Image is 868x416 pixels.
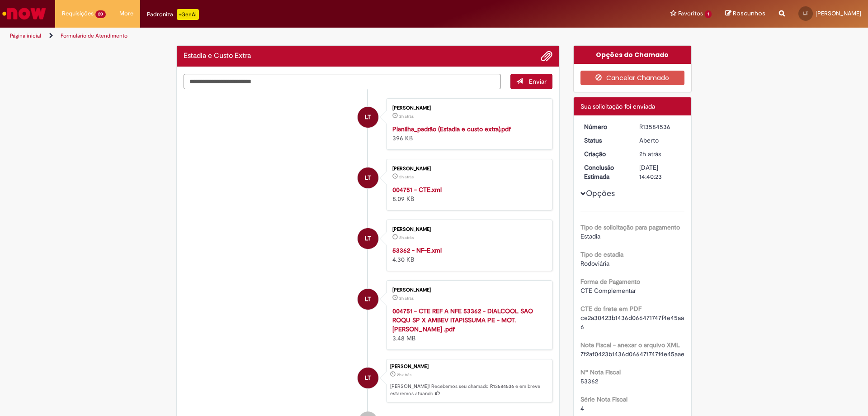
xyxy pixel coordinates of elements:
[184,74,501,89] textarea: Digite sua mensagem aqui...
[399,296,414,301] time: 01/10/2025 09:38:48
[639,163,681,181] div: [DATE] 14:40:23
[580,287,636,295] span: CTE Complementar
[184,52,251,60] h2: Estadia e Custo Extra Histórico de tíquete
[397,372,411,378] span: 2h atrás
[392,307,533,333] a: 004751 - CTE REF A NFE 53362 - DIALCOOL SAO ROQU SP X AMBEV ITAPISSUMA PE - MOT. [PERSON_NAME] .pdf
[365,288,371,310] span: LT
[399,235,414,240] time: 01/10/2025 09:38:54
[580,395,627,403] b: Série Nota Fiscal
[95,10,106,18] span: 20
[639,136,681,145] div: Aberto
[392,185,543,203] div: 8.09 KB
[62,9,94,18] span: Requisições
[580,71,685,85] button: Cancelar Chamado
[639,122,681,131] div: R13584536
[61,32,127,39] a: Formulário de Atendimento
[10,32,41,39] a: Página inicial
[119,9,133,18] span: More
[580,223,680,231] b: Tipo de solicitação para pagamento
[399,296,414,301] span: 2h atrás
[397,372,411,378] time: 01/10/2025 09:40:18
[580,368,621,376] b: Nº Nota Fiscal
[390,383,547,397] p: [PERSON_NAME]! Recebemos seu chamado R13584536 e em breve estaremos atuando.
[399,114,414,119] time: 01/10/2025 09:40:04
[577,163,633,181] dt: Conclusão Estimada
[580,305,642,313] b: CTE do frete em PDF
[639,150,661,158] time: 01/10/2025 09:40:18
[678,9,703,18] span: Favoritos
[365,167,371,189] span: LT
[358,228,378,249] div: Luiz Toscan
[392,166,543,172] div: [PERSON_NAME]
[177,9,199,20] p: +GenAi
[399,174,414,180] span: 2h atrás
[577,149,633,158] dt: Criação
[733,9,765,18] span: Rascunhos
[705,10,712,18] span: 1
[358,107,378,128] div: Luiz Toscan
[392,105,543,111] div: [PERSON_NAME]
[577,122,633,131] dt: Número
[580,277,640,286] b: Forma de Pagamento
[541,50,552,62] button: Adicionar anexos
[392,227,543,232] div: [PERSON_NAME]
[580,259,609,268] span: Rodoviária
[574,46,692,64] div: Opções do Chamado
[1,5,47,23] img: ServiceNow
[390,364,547,369] div: [PERSON_NAME]
[580,404,584,412] span: 4
[392,125,511,133] a: Planilha_padrão (Estadia e custo extra).pdf
[399,114,414,119] span: 2h atrás
[580,377,598,385] span: 53362
[392,124,543,143] div: 396 KB
[7,28,572,44] ul: Trilhas de página
[580,350,684,358] span: 7f2af0423b1436d066471747f4e45aae
[147,9,199,20] div: Padroniza
[580,341,680,349] b: Nota Fiscal - anexar o arquivo XML
[392,287,543,293] div: [PERSON_NAME]
[184,359,552,402] li: Luiz Toscan
[816,10,861,17] span: [PERSON_NAME]
[580,102,655,110] span: Sua solicitação foi enviada
[639,149,681,158] div: 01/10/2025 09:40:18
[392,246,442,254] a: 53362 - NF-E.xml
[399,174,414,180] time: 01/10/2025 09:39:00
[510,74,552,89] button: Enviar
[392,186,442,194] a: 004751 - CTE.xml
[399,235,414,240] span: 2h atrás
[358,368,378,388] div: Luiz Toscan
[365,228,371,249] span: LT
[725,10,765,18] a: Rascunhos
[577,136,633,145] dt: Status
[365,367,371,389] span: LT
[358,167,378,188] div: Luiz Toscan
[580,250,623,258] b: Tipo de estadia
[358,289,378,310] div: Luiz Toscan
[580,314,684,331] span: ce2a30423b1436d066471747f4e45aa6
[803,10,808,16] span: LT
[365,106,371,128] span: LT
[392,246,543,264] div: 4.30 KB
[580,232,600,240] span: Estadia
[529,77,547,86] span: Enviar
[392,306,543,343] div: 3.48 MB
[639,150,661,158] span: 2h atrás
